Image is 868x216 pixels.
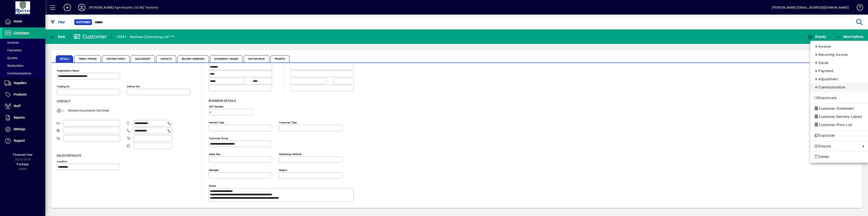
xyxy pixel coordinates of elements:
[814,60,864,66] span: Quote
[814,77,864,82] span: Adjustment
[814,52,864,58] span: Recurring Invoice
[814,95,864,101] span: Deactivate
[814,123,854,127] span: Customer Price List
[810,94,868,102] button: Deactivate customer
[814,133,864,138] span: Duplicate
[814,106,856,111] span: Customer Statement
[814,44,864,49] span: Invoice
[814,154,864,160] span: Delete
[814,85,864,90] span: Communication
[814,115,864,119] span: Customer Delivery Labels
[814,68,864,74] span: Payment
[814,144,859,149] span: Enquiry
